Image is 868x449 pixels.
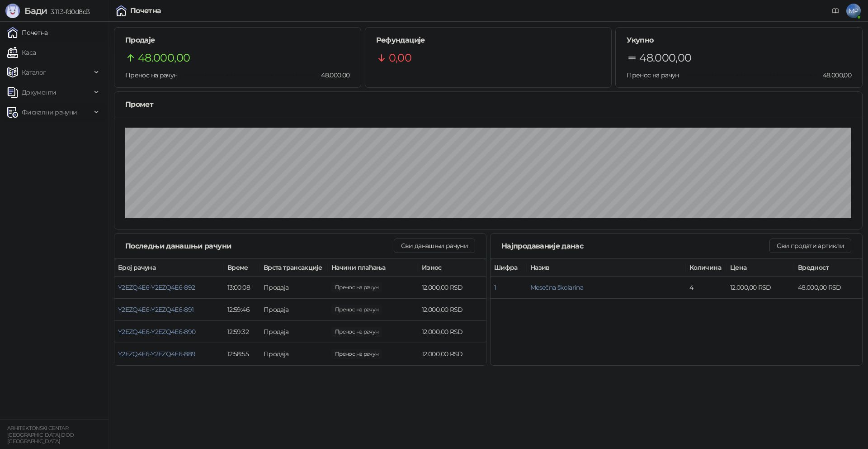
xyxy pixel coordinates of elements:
td: 13:00:08 [224,277,260,299]
th: Назив [527,259,686,277]
td: 12.000,00 RSD [726,277,794,299]
th: Врста трансакције [260,259,328,277]
small: ARHITEKTONSKI CENTAR [GEOGRAPHIC_DATA] DOO [GEOGRAPHIC_DATA] [7,425,74,444]
span: Пренос на рачун [125,71,177,79]
th: Количина [686,259,726,277]
span: MP [846,4,861,18]
td: 4 [686,277,726,299]
th: Начини плаћања [328,259,418,277]
span: 48.000,00 [639,49,691,67]
td: 12.000,00 RSD [418,277,486,299]
td: 12:59:46 [224,299,260,321]
span: Фискални рачуни [22,103,77,121]
td: 12:59:32 [224,321,260,343]
button: Y2EZQ4E6-Y2EZQ4E6-892 [118,283,195,291]
h5: Продаје [125,35,350,46]
span: 12.000,00 [331,327,382,337]
div: Најпродаваније данас [501,240,769,252]
span: Документи [22,83,56,101]
img: Logo [5,4,20,18]
span: 12.000,00 [331,282,382,292]
button: Y2EZQ4E6-Y2EZQ4E6-890 [118,328,196,336]
th: Број рачуна [114,259,224,277]
div: Промет [125,99,851,110]
span: 48.000,00 [816,70,851,80]
button: 1 [494,283,496,291]
td: 12:58:55 [224,343,260,365]
th: Цена [726,259,794,277]
td: Продаја [260,321,328,343]
td: 12.000,00 RSD [418,321,486,343]
td: Продаја [260,277,328,299]
span: 48.000,00 [315,70,349,80]
button: Сви продати артикли [769,239,851,253]
th: Шифра [491,259,527,277]
span: 0,00 [389,49,411,67]
h5: Укупно [627,35,851,46]
th: Време [224,259,260,277]
div: Почетна [130,7,161,14]
span: 12.000,00 [331,349,382,359]
h5: Рефундације [376,35,601,46]
span: Каталог [22,63,46,81]
td: Продаја [260,299,328,321]
div: Последњи данашњи рачуни [125,240,394,252]
button: Y2EZQ4E6-Y2EZQ4E6-891 [118,306,194,314]
span: 48.000,00 [138,49,190,67]
button: Y2EZQ4E6-Y2EZQ4E6-889 [118,350,196,358]
span: 12.000,00 [331,305,382,315]
a: Почетна [7,24,48,42]
span: Бади [24,5,47,16]
span: 3.11.3-fd0d8d3 [47,8,90,16]
span: Пренос на рачун [627,71,679,79]
button: Mesečna školarina [530,283,583,291]
a: Каса [7,43,36,62]
td: 12.000,00 RSD [418,343,486,365]
th: Вредност [794,259,862,277]
th: Износ [418,259,486,277]
td: Продаја [260,343,328,365]
a: Документација [828,4,843,18]
td: 48.000,00 RSD [794,277,862,299]
td: 12.000,00 RSD [418,299,486,321]
button: Сви данашњи рачуни [394,239,475,253]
